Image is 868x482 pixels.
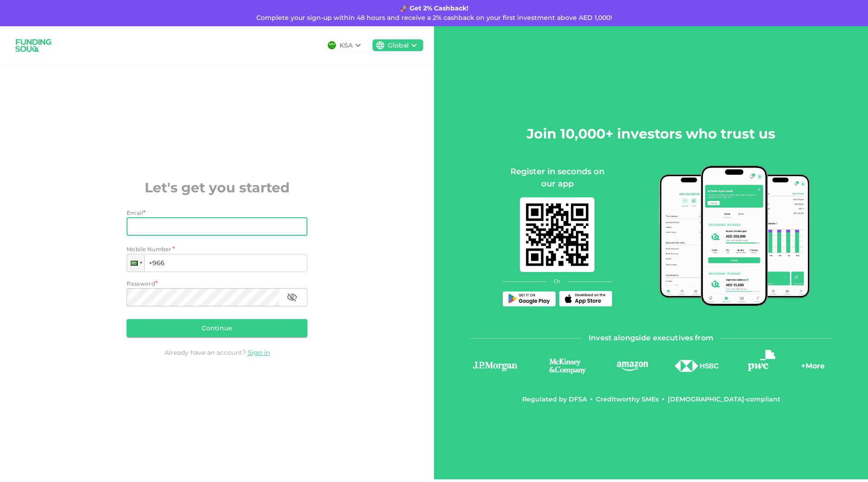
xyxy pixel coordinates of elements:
input: password [127,288,279,306]
span: Or [554,277,561,286]
img: logo [11,33,56,57]
img: mobile-app [659,166,811,306]
h2: Join 10,000+ investors who trust us [527,124,775,144]
div: Register in seconds on our app [503,166,612,190]
div: + More [801,361,825,376]
span: Invest alongside executives from [589,332,713,344]
span: Password [127,280,155,287]
a: Sign in [248,348,270,357]
img: App Store [563,293,608,304]
h2: Let's get you started [127,177,307,198]
img: logo [470,360,520,372]
strong: 🚀 Get 2% Cashback! [400,4,468,12]
span: Complete your sign-up within 48 hours and receive a 2% cashback on your first investment above AE... [256,14,612,22]
img: flag-sa.b9a346574cdc8950dd34b50780441f57.svg [328,41,336,49]
img: mobile-app [520,197,594,272]
input: 1 (702) 123-4567 [127,254,307,272]
span: Mobile Number [127,245,171,254]
button: Continue [127,319,307,337]
img: logo [748,350,775,371]
img: logo [541,357,594,375]
div: Creditworthy SMEs [596,395,659,404]
div: Saudi Arabia: + 966 [127,254,144,272]
div: [DEMOGRAPHIC_DATA]-compliant [668,395,780,404]
div: Regulated by DFSA [522,395,587,404]
img: logo [615,360,649,372]
span: Email [127,210,143,216]
img: logo [674,360,719,372]
input: email [127,218,297,236]
div: Global [388,41,409,50]
div: KSA [340,41,353,50]
img: Play Store [506,294,552,304]
div: Already have an account? [127,348,307,357]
